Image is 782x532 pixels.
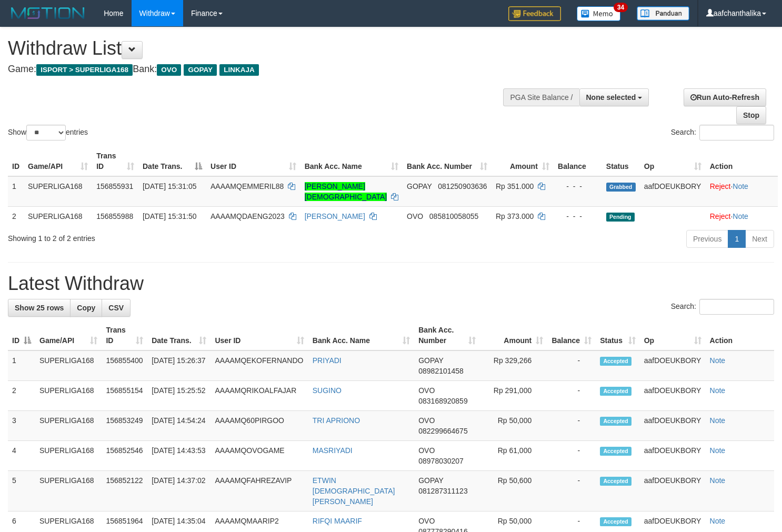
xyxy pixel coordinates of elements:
[8,441,35,471] td: 4
[606,213,635,222] span: Pending
[640,320,706,350] th: Op: activate to sort column ascending
[77,304,95,312] span: Copy
[8,38,511,59] h1: Withdraw List
[686,230,728,248] a: Previous
[418,446,435,455] span: OVO
[706,146,778,176] th: Action
[418,476,443,485] span: GOPAY
[147,320,210,350] th: Date Trans.: activate to sort column ascending
[733,182,748,190] a: Note
[614,3,628,12] span: 34
[602,146,640,176] th: Status
[8,125,88,140] label: Show entries
[600,357,631,366] span: Accepted
[147,471,210,511] td: [DATE] 14:37:02
[147,411,210,441] td: [DATE] 14:54:24
[418,356,443,365] span: GOPAY
[418,367,464,375] span: Copy 08982101458 to clipboard
[210,182,284,190] span: AAAAMQEMMERIL88
[147,350,210,381] td: [DATE] 15:26:37
[640,381,706,411] td: aafDOEUKBORY
[640,176,706,207] td: aafDOEUKBORY
[403,146,492,176] th: Bank Acc. Number: activate to sort column ascending
[102,411,147,441] td: 156853249
[8,273,774,294] h1: Latest Withdraw
[70,299,102,317] a: Copy
[671,125,774,140] label: Search:
[684,88,766,106] a: Run Auto-Refresh
[480,320,547,350] th: Amount: activate to sort column ascending
[102,381,147,411] td: 156855154
[305,212,365,220] a: [PERSON_NAME]
[210,441,308,471] td: AAAAMQOVOGAME
[736,106,766,124] a: Stop
[600,477,631,486] span: Accepted
[600,417,631,426] span: Accepted
[596,320,640,350] th: Status: activate to sort column ascending
[710,212,731,220] a: Reject
[728,230,746,248] a: 1
[184,64,217,76] span: GOPAY
[313,386,342,395] a: SUGINO
[480,350,547,381] td: Rp 329,266
[26,125,66,140] select: Showentries
[15,304,64,312] span: Show 25 rows
[35,411,102,441] td: SUPERLIGA168
[92,146,138,176] th: Trans ID: activate to sort column ascending
[24,146,92,176] th: Game/API: activate to sort column ascending
[219,64,259,76] span: LINKAJA
[313,416,360,425] a: TRI APRIONO
[8,471,35,511] td: 5
[480,381,547,411] td: Rp 291,000
[637,6,689,21] img: panduan.png
[313,517,362,525] a: RIFQI MAARIF
[210,381,308,411] td: AAAAMQRIKOALFAJAR
[480,411,547,441] td: Rp 50,000
[492,146,554,176] th: Amount: activate to sort column ascending
[313,476,395,506] a: ETWIN [DEMOGRAPHIC_DATA][PERSON_NAME]
[35,381,102,411] td: SUPERLIGA168
[313,356,342,365] a: PRIYADI
[699,125,774,140] input: Search:
[640,146,706,176] th: Op: activate to sort column ascending
[8,320,35,350] th: ID: activate to sort column descending
[710,446,726,455] a: Note
[418,386,435,395] span: OVO
[418,427,467,435] span: Copy 082299664675 to clipboard
[210,350,308,381] td: AAAAMQEKOFERNANDO
[699,299,774,315] input: Search:
[157,64,181,76] span: OVO
[547,471,596,511] td: -
[36,64,133,76] span: ISPORT > SUPERLIGA168
[733,212,748,220] a: Note
[503,88,579,106] div: PGA Site Balance /
[108,304,124,312] span: CSV
[24,176,92,207] td: SUPERLIGA168
[554,146,602,176] th: Balance
[300,146,403,176] th: Bank Acc. Name: activate to sort column ascending
[407,212,423,220] span: OVO
[210,411,308,441] td: AAAAMQ60PIRGOO
[102,471,147,511] td: 156852122
[745,230,774,248] a: Next
[710,416,726,425] a: Note
[147,381,210,411] td: [DATE] 15:25:52
[710,386,726,395] a: Note
[558,181,598,192] div: - - -
[710,517,726,525] a: Note
[102,320,147,350] th: Trans ID: activate to sort column ascending
[210,212,285,220] span: AAAAMQDAENG2023
[600,517,631,526] span: Accepted
[710,356,726,365] a: Note
[35,441,102,471] td: SUPERLIGA168
[35,350,102,381] td: SUPERLIGA168
[640,350,706,381] td: aafDOEUKBORY
[24,206,92,226] td: SUPERLIGA168
[8,176,24,207] td: 1
[418,397,467,405] span: Copy 083168920859 to clipboard
[210,320,308,350] th: User ID: activate to sort column ascending
[313,446,353,455] a: MASRIYADI
[710,476,726,485] a: Note
[138,146,206,176] th: Date Trans.: activate to sort column descending
[640,411,706,441] td: aafDOEUKBORY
